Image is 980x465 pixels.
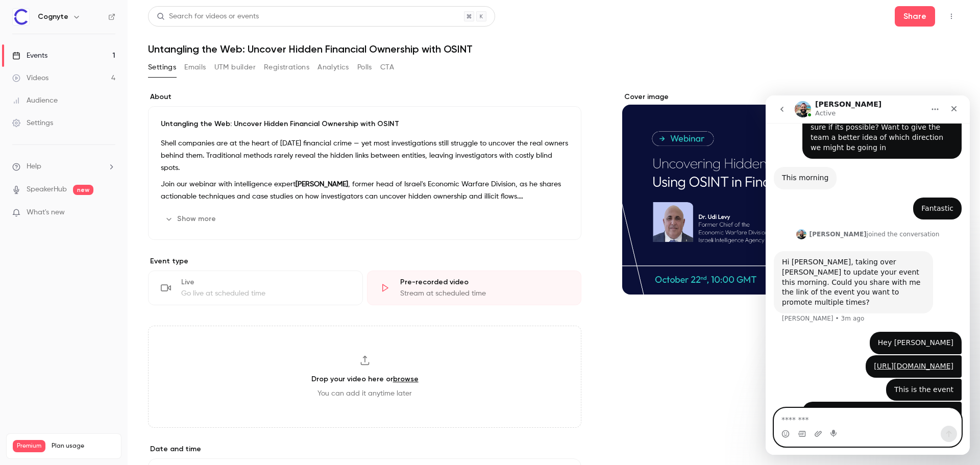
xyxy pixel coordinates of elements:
p: Shell companies are at the heart of [DATE] financial crime — yet most investigations still strugg... [161,137,569,174]
div: Settings [12,118,53,128]
iframe: Intercom live chat [766,95,970,455]
strong: [PERSON_NAME] [296,181,348,188]
label: About [148,92,581,102]
button: Polls [357,59,372,76]
img: Cognyte [13,9,29,25]
div: Search for videos or events [157,11,259,22]
a: SpeakerHub [27,184,67,195]
a: browse [393,375,419,383]
button: UTM builder [214,59,256,76]
button: Registrations [264,59,309,76]
div: Stream at scheduled time [400,288,569,299]
p: Event type [148,256,581,266]
button: CTA [380,59,394,76]
div: Pre-recorded videoStream at scheduled time [367,271,582,305]
div: LiveGo live at scheduled time [148,271,363,305]
button: Show more [161,211,222,227]
p: Untangling the Web: Uncover Hidden Financial Ownership with OSINT [161,119,569,129]
span: You can add it anytime later [317,388,412,399]
button: Settings [148,59,176,76]
section: Cover image [622,92,960,295]
div: Go live at scheduled time [181,288,350,299]
button: Share [895,6,935,27]
span: new [73,185,93,195]
h1: Untangling the Web: Uncover Hidden Financial Ownership with OSINT [148,43,960,55]
button: Emails [184,59,206,76]
button: Analytics [317,59,349,76]
div: Events [12,51,47,61]
div: Pre-recorded video [400,277,569,287]
div: Live [181,277,350,287]
label: Date and time [148,444,581,454]
h3: Drop your video here or [311,374,419,384]
span: Plan usage [52,442,115,450]
div: Audience [12,95,58,106]
h6: Cognyte [38,12,68,22]
li: help-dropdown-opener [12,161,115,172]
label: Cover image [622,92,960,102]
p: Join our webinar with intelligence expert , former head of Israel's Economic Warfare Division, as... [161,178,569,203]
span: Premium [13,440,45,452]
span: What's new [27,207,65,218]
span: Help [27,161,41,172]
div: Videos [12,73,48,83]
